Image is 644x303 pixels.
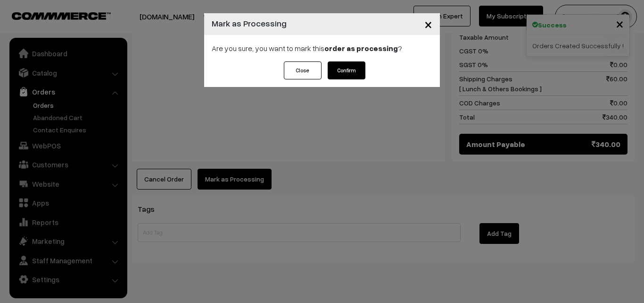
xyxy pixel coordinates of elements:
[284,61,322,79] button: Close
[212,17,287,30] h4: Mark as Processing
[417,9,440,39] button: Close
[324,43,398,53] strong: order as processing
[204,35,440,61] div: Are you sure, you want to mark this ?
[424,15,432,33] span: ×
[328,61,365,79] button: Confirm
